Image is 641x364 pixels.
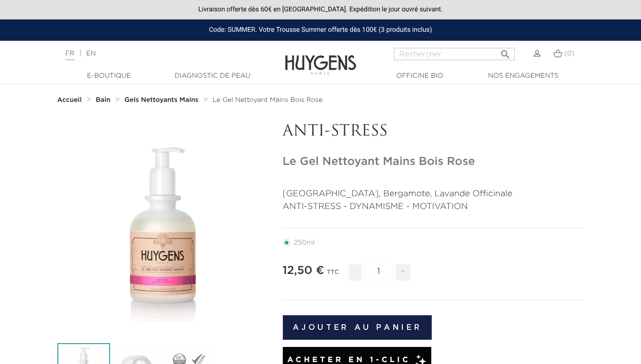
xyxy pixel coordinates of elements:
[62,71,157,81] a: E-Boutique
[283,123,584,141] p: ANTI-STRESS
[213,97,323,103] span: Le Gel Nettoyant Mains Bois Rose
[61,48,260,59] div: |
[124,97,198,103] strong: Gels Nettoyants Mains
[96,96,113,104] a: Bain
[57,97,82,103] strong: Accueil
[65,50,74,60] a: FR
[96,97,111,103] strong: Bain
[86,50,95,57] a: EN
[285,40,356,76] img: Huygens
[394,48,515,60] input: Rechercher
[165,71,260,81] a: Diagnostic de peau
[283,239,326,246] label: 250ml
[57,96,84,104] a: Accueil
[476,71,571,81] a: Nos engagements
[283,188,584,200] p: [GEOGRAPHIC_DATA], Bergamote, Lavande Officinale
[326,262,339,288] div: TTC
[349,264,362,281] span: -
[283,200,584,213] p: ANTI-STRESS - DYNAMISME - MOTIVATION
[283,265,324,276] span: 12,50 €
[364,264,393,280] input: Quantité
[283,155,584,169] h1: Le Gel Nettoyant Mains Bois Rose
[564,50,575,57] span: (0)
[396,264,411,281] span: +
[372,71,467,81] a: Officine Bio
[283,315,432,340] button: Ajouter au panier
[500,46,511,57] i: 
[497,45,514,58] button: 
[124,96,201,104] a: Gels Nettoyants Mains
[213,96,323,104] a: Le Gel Nettoyant Mains Bois Rose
